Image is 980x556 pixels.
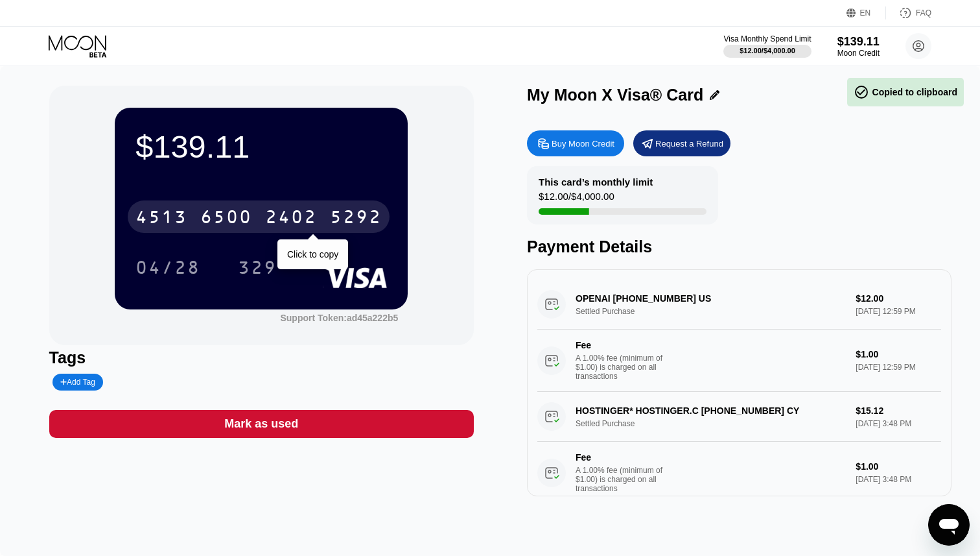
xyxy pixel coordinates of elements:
div: 04/28 [135,259,200,280]
div: $139.11 [837,35,880,49]
div: 04/28 [126,251,210,284]
div: $12.00 / $4,000.00 [539,191,614,208]
div: Copied to clipboard [854,84,957,100]
div: Support Token: ad45a222b5 [280,313,398,323]
div: EN [846,6,886,19]
div: Buy Moon Credit [552,138,614,149]
div: Add Tag [52,374,103,391]
div: Request a Refund [655,138,723,149]
div: FAQ [886,6,931,19]
div: 4513 [135,208,187,229]
div: 4513650024025292 [128,200,390,233]
div: $139.11Moon Credit [837,35,880,58]
div: This card’s monthly limit [539,176,653,187]
div: Fee [576,340,666,350]
div: Mark as used [224,417,298,431]
div: 2402 [265,208,317,229]
div: Mark as used [49,410,474,438]
div: Add Tag [60,378,95,387]
div: Visa Monthly Spend Limit [723,34,811,43]
div: $1.00 [856,461,941,472]
div: Payment Details [527,237,951,256]
span:  [854,84,869,100]
div: [DATE] 12:59 PM [856,363,941,372]
div: $139.11 [135,128,387,165]
div: FeeA 1.00% fee (minimum of $1.00) is charged on all transactions$1.00[DATE] 3:48 PM [537,442,941,504]
div: $1.00 [856,349,941,359]
div: Moon Credit [837,49,880,58]
div: Fee [576,452,666,463]
div: FAQ [916,8,931,18]
div: 6500 [200,208,252,229]
div: Click to copy [287,249,338,260]
div: 5292 [330,208,382,229]
div: 329 [238,259,277,280]
div: [DATE] 3:48 PM [856,475,941,484]
div: A 1.00% fee (minimum of $1.00) is charged on all transactions [576,466,673,493]
div: Support Token:ad45a222b5 [280,313,398,323]
div: A 1.00% fee (minimum of $1.00) is charged on all transactions [576,354,673,381]
div: FeeA 1.00% fee (minimum of $1.00) is charged on all transactions$1.00[DATE] 12:59 PM [537,330,941,392]
div: Visa Monthly Spend Limit$12.00/$4,000.00 [723,34,811,58]
div: My Moon X Visa® Card [527,86,703,104]
div: $12.00 / $4,000.00 [740,47,795,54]
div: Buy Moon Credit [527,130,624,156]
div: EN [860,8,871,18]
iframe: Schaltfläche zum Öffnen des Messaging-Fensters [928,504,970,546]
div: Request a Refund [633,130,730,156]
div: 329 [228,251,286,284]
div: Tags [49,348,474,367]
